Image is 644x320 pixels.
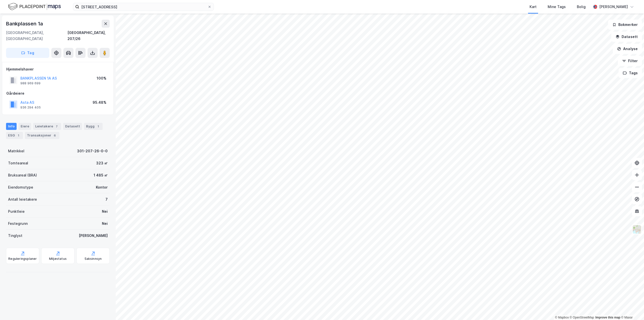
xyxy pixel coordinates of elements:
div: Datasett [63,123,82,130]
iframe: Chat Widget [619,296,644,320]
div: Tomteareal [8,160,28,166]
div: Saksinnsyn [85,257,102,261]
div: [GEOGRAPHIC_DATA], [GEOGRAPHIC_DATA] [6,30,67,42]
img: logo.f888ab2527a4732fd821a326f86c7f29.svg [8,2,61,11]
div: [PERSON_NAME] [79,233,108,239]
div: 100% [97,75,106,81]
div: Tinglyst [8,233,22,239]
div: Nei [102,208,108,215]
input: Søk på adresse, matrikkel, gårdeiere, leietakere eller personer [79,3,208,11]
div: Nei [102,221,108,227]
div: Kart [530,4,537,10]
div: Transaksjoner [25,132,59,139]
div: Bygg [84,123,103,130]
div: Hjemmelshaver [6,66,109,72]
div: 7 [54,124,59,129]
div: ESG [6,132,23,139]
div: 6 [52,133,57,138]
div: Leietakere [33,123,61,130]
div: 95.48% [93,99,106,105]
div: Matrikkel [8,148,24,154]
div: 7 [105,196,108,202]
div: Punktleie [8,208,25,215]
a: OpenStreetMap [570,316,594,319]
div: 323 ㎡ [96,160,108,166]
button: Bokmerker [608,20,642,30]
button: Tags [619,68,642,78]
div: Festegrunn [8,221,28,227]
div: Kontrollprogram for chat [619,296,644,320]
div: [GEOGRAPHIC_DATA], 207/26 [67,30,110,42]
a: Improve this map [595,316,620,319]
div: 1 [96,124,101,129]
div: 988 969 699 [20,81,41,85]
div: Bolig [577,4,586,10]
div: Kontor [96,184,108,190]
div: 936 294 405 [20,105,41,110]
img: Z [632,225,642,234]
a: Mapbox [555,316,569,319]
div: Eiendomstype [8,184,33,190]
div: Miljøstatus [49,257,67,261]
div: Mine Tags [548,4,566,10]
div: Antall leietakere [8,196,37,202]
button: Tag [6,48,49,58]
div: 1 [16,133,21,138]
button: Datasett [611,32,642,42]
div: Reguleringsplaner [8,257,37,261]
div: Bankplassen 1a [6,20,44,28]
button: Filter [618,56,642,66]
div: [PERSON_NAME] [599,4,628,10]
div: Bruksareal (BRA) [8,172,37,178]
button: Analyse [613,44,642,54]
div: Gårdeiere [6,90,109,96]
div: Eiere [19,123,31,130]
div: 1 485 ㎡ [94,172,108,178]
div: 301-207-26-0-0 [77,148,108,154]
div: Info [6,123,17,130]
